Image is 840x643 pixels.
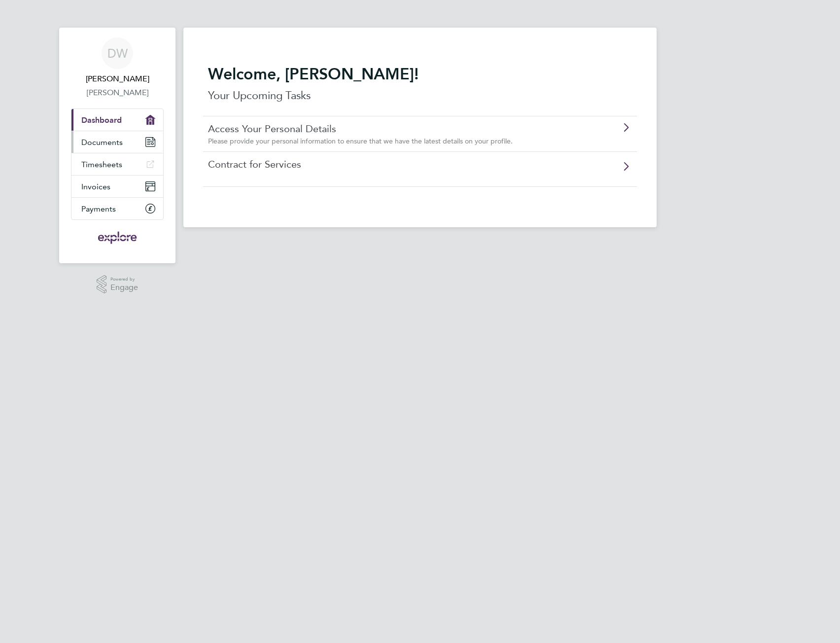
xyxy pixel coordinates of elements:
[59,28,175,263] nav: Main navigation
[208,88,632,104] p: Your Upcoming Tasks
[71,109,163,131] a: Dashboard
[208,158,576,171] a: Contract for Services
[208,137,513,145] span: Please provide your personal information to ensure that we have the latest details on your profile.
[81,204,116,214] span: Payments
[81,182,110,191] span: Invoices
[71,73,164,85] span: Daniel Witkowski
[208,64,632,84] h2: Welcome, [PERSON_NAME]!
[71,230,164,246] a: Go to home page
[81,138,123,147] span: Documents
[208,122,576,135] a: Access Your Personal Details
[71,37,164,85] a: DW[PERSON_NAME]
[110,275,138,284] span: Powered by
[71,153,163,175] a: Timesheets
[97,275,139,294] a: Powered byEngage
[71,131,163,153] a: Documents
[110,284,138,292] span: Engage
[81,160,122,169] span: Timesheets
[71,176,163,197] a: Invoices
[107,47,128,60] span: DW
[81,115,122,125] span: Dashboard
[97,230,138,246] img: exploregroup-logo-retina.png
[71,198,163,219] a: Payments
[71,87,164,99] a: [PERSON_NAME]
